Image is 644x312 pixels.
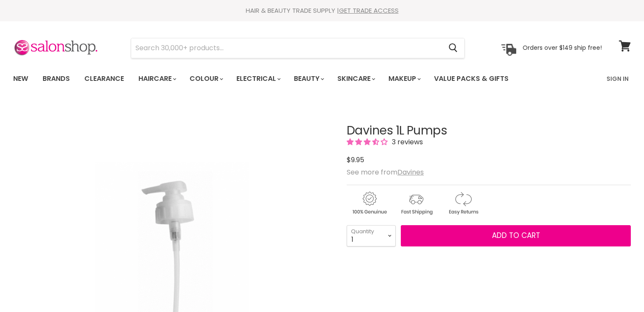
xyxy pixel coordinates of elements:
a: Davines [397,167,424,177]
img: shipping.gif [394,190,439,216]
a: Colour [183,70,228,88]
button: Add to cart [401,225,631,246]
span: Add to cart [492,230,540,240]
button: Search [442,38,464,58]
img: genuine.gif [347,190,392,216]
a: Beauty [287,70,329,88]
a: Sign In [601,70,634,88]
input: Search [131,38,442,58]
a: GET TRADE ACCESS [339,6,399,15]
a: Haircare [132,70,181,88]
span: See more from [347,167,424,177]
a: Makeup [382,70,426,88]
div: HAIR & BEAUTY TRADE SUPPLY | [3,6,641,15]
nav: Main [3,66,641,91]
span: 3 reviews [389,137,423,147]
a: Electrical [230,70,286,88]
img: returns.gif [440,190,486,216]
a: New [7,70,34,88]
form: Product [131,38,465,58]
span: 3.67 stars [347,137,389,147]
ul: Main menu [7,66,558,91]
p: Orders over $149 ship free! [523,44,602,52]
select: Quantity [347,225,396,246]
a: Value Packs & Gifts [428,70,515,88]
span: $9.95 [347,155,364,165]
h1: Davines 1L Pumps [347,124,631,137]
a: Clearance [78,70,130,88]
a: Skincare [331,70,380,88]
a: Brands [36,70,76,88]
